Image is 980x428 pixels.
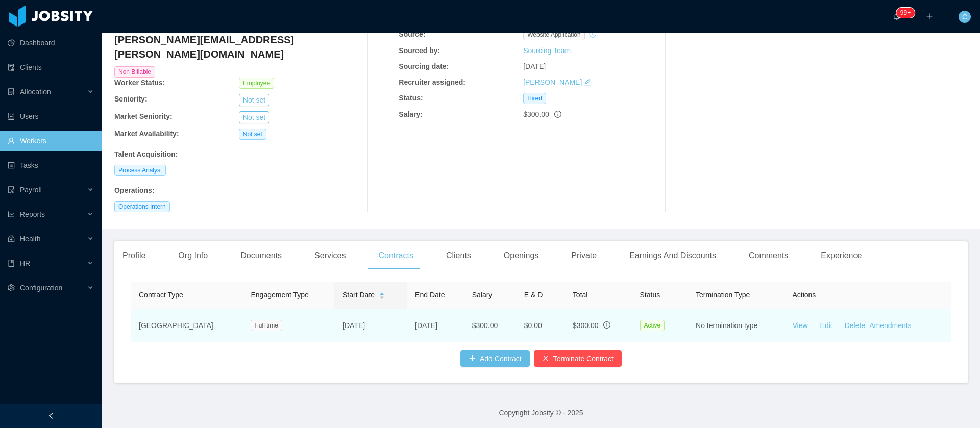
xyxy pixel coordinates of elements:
div: Clients [438,241,479,270]
i: icon: file-protect [8,186,15,193]
b: Operations : [114,186,155,194]
i: icon: edit [584,79,591,86]
div: Comments [741,241,796,270]
div: Private [563,241,605,270]
b: Status: [399,94,423,102]
span: Allocation [20,88,51,96]
b: Talent Acquisition : [114,150,178,158]
span: $300.00 [573,321,599,330]
span: Configuration [20,284,62,292]
b: Salary: [399,110,423,118]
i: icon: caret-up [379,291,385,294]
button: icon: plusAdd Contract [460,350,530,367]
span: Health [20,235,40,243]
b: Source: [399,30,425,38]
span: $0.00 [524,321,542,330]
span: Start Date [342,290,375,300]
button: Edit [808,317,841,334]
span: [DATE] [523,62,546,70]
i: icon: medicine-box [8,235,15,242]
i: icon: bell [893,13,900,20]
i: icon: book [8,260,15,267]
span: Operations Intern [114,201,170,212]
span: $300.00 [523,110,549,118]
a: icon: pie-chartDashboard [8,33,94,53]
b: Sourcing date: [399,62,449,70]
b: Market Seniority: [114,112,173,120]
b: Worker Status: [114,79,165,87]
span: Active [640,320,665,331]
button: Not set [239,94,269,106]
span: Contract Type [139,291,183,299]
b: Seniority: [114,95,148,103]
h4: [PERSON_NAME][EMAIL_ADDRESS][PERSON_NAME][DOMAIN_NAME] [114,33,363,61]
a: icon: userWorkers [8,131,94,151]
i: icon: history [589,31,596,38]
span: End Date [415,291,445,299]
span: Payroll [20,186,42,194]
td: [GEOGRAPHIC_DATA] [131,309,242,342]
div: Experience [813,241,870,270]
span: Termination Type [696,291,750,299]
div: Services [306,241,354,270]
div: Profile [114,241,154,270]
a: Sourcing Team [523,46,571,55]
i: icon: caret-down [379,295,385,298]
i: icon: solution [8,88,15,95]
span: Status [640,291,660,299]
i: icon: line-chart [8,211,15,218]
span: Actions [792,291,816,299]
span: Not set [239,129,266,140]
span: Engagement Type [251,291,308,299]
button: Not set [239,111,269,123]
span: info-circle [554,111,561,118]
div: Openings [496,241,547,270]
b: Market Availability: [114,130,179,138]
a: Delete [845,321,865,330]
a: Edit [820,321,832,330]
i: icon: setting [8,284,15,291]
span: Salary [472,291,493,299]
td: [DATE] [334,309,407,342]
div: Sort [379,291,385,298]
div: Contracts [370,241,421,270]
a: icon: auditClients [8,57,94,78]
a: Amendments [869,321,911,330]
span: website application [523,29,585,40]
span: $300.00 [472,321,498,330]
span: E & D [524,291,543,299]
span: Non Billable [114,66,155,78]
div: Org Info [170,241,216,270]
td: [DATE] [407,309,464,342]
span: Full time [251,320,282,331]
b: Sourced by: [399,46,440,55]
a: [PERSON_NAME] [523,78,582,86]
span: C [962,11,967,23]
td: No termination type [688,309,784,342]
span: HR [20,259,30,267]
a: View [792,321,807,330]
span: Process Analyst [114,165,166,176]
span: Hired [523,93,546,104]
div: Earnings And Discounts [621,241,724,270]
a: icon: profileTasks [8,155,94,175]
b: Recruiter assigned: [399,78,465,86]
span: Employee [239,78,274,89]
span: Reports [20,210,45,218]
button: icon: closeTerminate Contract [534,350,622,367]
span: info-circle [603,321,610,329]
i: icon: plus [926,13,933,20]
div: Documents [232,241,290,270]
span: Total [573,291,588,299]
sup: 207 [896,8,915,18]
a: icon: robotUsers [8,106,94,127]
